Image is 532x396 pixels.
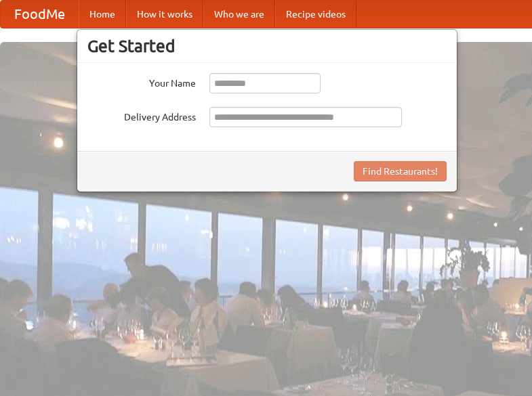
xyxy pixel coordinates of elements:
[87,36,447,56] h3: Get Started
[203,1,275,28] a: Who we are
[79,1,126,28] a: Home
[275,1,356,28] a: Recipe videos
[87,73,196,90] label: Your Name
[87,107,196,124] label: Delivery Address
[354,161,447,181] button: Find Restaurants!
[126,1,203,28] a: How it works
[1,1,79,28] a: FoodMe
